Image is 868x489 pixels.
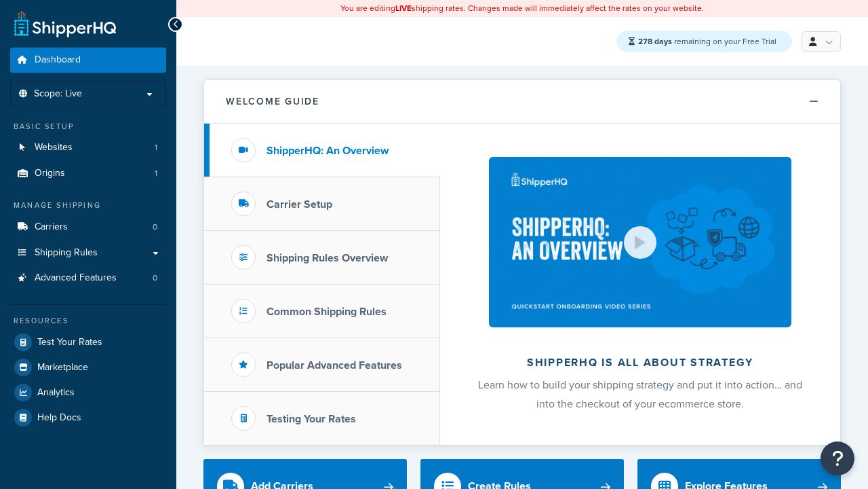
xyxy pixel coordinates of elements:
[204,80,840,124] button: Welcome Guide
[638,35,672,48] strong: 278 days
[267,198,332,211] h3: Carrier Setup
[155,142,157,153] span: 1
[10,161,166,186] a: Origins1
[10,48,166,73] a: Dashboard
[35,168,65,179] span: Origins
[35,54,81,66] span: Dashboard
[35,272,117,284] span: Advanced Features
[155,168,157,179] span: 1
[267,413,356,425] h3: Testing Your Rates
[10,240,166,266] a: Shipping Rules
[10,355,166,380] a: Marketplace
[10,215,166,240] a: Carriers0
[226,96,319,107] h2: Welcome Guide
[10,215,166,240] li: Carriers
[10,161,166,186] li: Origins
[10,121,166,132] div: Basic Setup
[10,315,166,327] div: Resources
[35,142,73,153] span: Websites
[267,145,389,157] h3: ShipperHQ: An Overview
[10,266,166,291] li: Advanced Features
[395,2,412,14] b: LIVE
[10,330,166,355] a: Test Your Rates
[35,247,98,259] span: Shipping Rules
[10,135,166,160] a: Websites1
[37,362,88,374] span: Marketplace
[638,35,776,48] span: remaining on your Free Trial
[267,306,387,318] h3: Common Shipping Rules
[153,272,157,284] span: 0
[37,337,102,348] span: Test Your Rates
[37,412,81,424] span: Help Docs
[821,441,854,475] button: Open Resource Center
[476,357,804,369] h2: ShipperHQ is all about strategy
[153,221,157,233] span: 0
[489,157,791,327] img: ShipperHQ is all about strategy
[10,135,166,160] li: Websites
[478,377,802,412] span: Learn how to build your shipping strategy and put it into action… and into the checkout of your e...
[267,359,402,372] h3: Popular Advanced Features
[34,88,82,100] span: Scope: Live
[10,380,166,405] a: Analytics
[35,221,68,233] span: Carriers
[10,266,166,291] a: Advanced Features0
[10,405,166,430] a: Help Docs
[10,200,166,211] div: Manage Shipping
[37,387,75,399] span: Analytics
[267,252,388,264] h3: Shipping Rules Overview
